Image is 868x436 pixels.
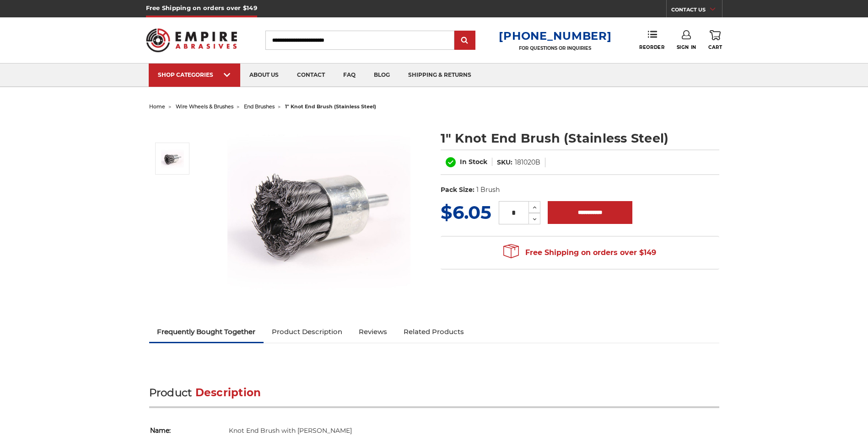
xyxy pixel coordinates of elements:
[149,103,165,110] a: home
[639,44,664,50] span: Reorder
[499,45,611,51] p: FOR QUESTIONS OR INQUIRIES
[350,322,395,342] a: Reviews
[395,322,472,342] a: Related Products
[161,147,184,170] img: Knotted End Brush
[708,44,722,50] span: Cart
[441,185,474,195] dt: Pack Size:
[441,201,491,223] span: $6.05
[499,29,611,43] a: [PHONE_NUMBER]
[399,64,480,87] a: shipping & returns
[334,64,365,87] a: faq
[176,103,233,110] a: wire wheels & brushes
[677,44,696,50] span: Sign In
[149,322,264,342] a: Frequently Bought Together
[158,71,231,78] div: SHOP CATEGORIES
[240,64,288,87] a: about us
[456,32,474,50] input: Submit
[708,30,722,50] a: Cart
[503,244,656,262] span: Free Shipping on orders over $149
[288,64,334,87] a: contact
[149,386,192,399] span: Product
[146,22,237,58] img: Empire Abrasives
[476,185,500,195] dd: 1 Brush
[264,322,350,342] a: Product Description
[150,426,177,435] strong: Name:
[497,158,512,167] dt: SKU:
[671,5,722,17] a: CONTACT US
[227,120,410,303] img: Knotted End Brush
[441,129,719,147] h1: 1" Knot End Brush (Stainless Steel)
[639,30,664,50] a: Reorder
[244,103,275,110] a: end brushes
[285,103,376,110] span: 1" knot end brush (stainless steel)
[195,386,261,399] span: Description
[515,158,540,167] dd: 181020B
[365,64,399,87] a: blog
[460,158,487,166] span: In Stock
